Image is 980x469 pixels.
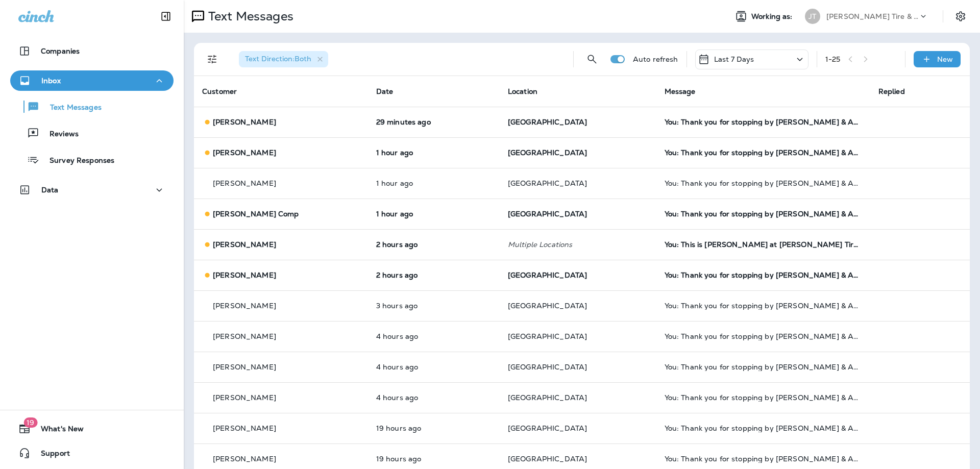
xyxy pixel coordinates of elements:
p: [PERSON_NAME] [213,424,276,432]
p: Text Messages [40,103,102,113]
span: [GEOGRAPHIC_DATA] [508,332,587,341]
span: [GEOGRAPHIC_DATA] [508,424,587,433]
p: Aug 28, 2025 04:59 PM [376,455,492,463]
button: Reviews [10,122,174,144]
div: You: Thank you for stopping by Jensen Tire & Auto - North 90th Street. Please take 30 seconds to ... [665,118,862,126]
p: Aug 29, 2025 10:26 AM [376,240,492,249]
span: Text Direction : Both [245,54,311,63]
p: [PERSON_NAME] [213,271,276,279]
span: [GEOGRAPHIC_DATA] [508,454,587,463]
p: [PERSON_NAME] [213,240,276,249]
p: [PERSON_NAME] Tire & Auto [826,12,918,20]
span: [GEOGRAPHIC_DATA] [508,301,587,310]
span: Message [665,87,696,96]
p: Data [41,186,59,194]
button: Filters [202,49,223,69]
button: Companies [10,41,174,61]
p: Aug 29, 2025 09:58 AM [376,271,492,279]
span: [GEOGRAPHIC_DATA] [508,117,587,127]
button: Data [10,180,174,200]
span: What's New [31,425,84,437]
p: [PERSON_NAME] Comp [213,210,299,218]
div: You: Thank you for stopping by Jensen Tire & Auto - North 90th Street. Please take 30 seconds to ... [665,424,862,432]
span: Location [508,87,537,96]
p: Aug 29, 2025 11:58 AM [376,118,492,126]
p: Multiple Locations [508,240,648,249]
p: Companies [41,47,80,55]
p: Aug 29, 2025 10:58 AM [376,179,492,187]
span: [GEOGRAPHIC_DATA] [508,148,587,157]
button: Support [10,443,174,463]
span: 19 [23,417,37,428]
p: Aug 29, 2025 08:59 AM [376,302,492,310]
div: You: Thank you for stopping by Jensen Tire & Auto - North 90th Street. Please take 30 seconds to ... [665,271,862,279]
div: JT [805,9,820,24]
span: [GEOGRAPHIC_DATA] [508,393,587,402]
div: You: Thank you for stopping by Jensen Tire & Auto - North 90th Street. Please take 30 seconds to ... [665,393,862,402]
div: You: Thank you for stopping by Jensen Tire & Auto - North 90th Street. Please take 30 seconds to ... [665,302,862,310]
div: You: Thank you for stopping by Jensen Tire & Auto - North 90th Street. Please take 30 seconds to ... [665,455,862,463]
button: Text Messages [10,96,174,117]
button: Collapse Sidebar [152,6,180,27]
span: [GEOGRAPHIC_DATA] [508,270,587,280]
button: Settings [951,7,970,26]
span: [GEOGRAPHIC_DATA] [508,362,587,372]
span: Replied [878,87,905,96]
div: You: Thank you for stopping by Jensen Tire & Auto - North 90th Street. Please take 30 seconds to ... [665,179,862,187]
p: Aug 29, 2025 10:58 AM [376,149,492,157]
div: You: Thank you for stopping by Jensen Tire & Auto - North 90th Street. Please take 30 seconds to ... [665,210,862,218]
div: Text Direction:Both [239,51,328,67]
span: [GEOGRAPHIC_DATA] [508,179,587,188]
button: Inbox [10,70,174,91]
p: Inbox [41,77,61,85]
div: You: This is Shane at Jensen Tire on N 90th. The inspection on the Buick is complete and it is re... [665,240,862,249]
button: 19What's New [10,418,174,439]
p: Survey Responses [39,156,114,166]
p: [PERSON_NAME] [213,118,276,126]
p: Aug 29, 2025 10:58 AM [376,210,492,218]
p: Aug 29, 2025 08:12 AM [376,393,492,402]
p: [PERSON_NAME] [213,179,276,187]
p: Auto refresh [633,55,678,63]
p: [PERSON_NAME] [213,332,276,340]
span: [GEOGRAPHIC_DATA] [508,209,587,218]
button: Survey Responses [10,149,174,170]
div: 1 - 25 [825,55,841,63]
div: You: Thank you for stopping by Jensen Tire & Auto - North 90th Street. Please take 30 seconds to ... [665,363,862,371]
p: New [937,55,953,63]
p: [PERSON_NAME] [213,455,276,463]
p: [PERSON_NAME] [213,393,276,402]
span: Customer [202,87,237,96]
span: Support [31,449,70,461]
div: You: Thank you for stopping by Jensen Tire & Auto - North 90th Street. Please take 30 seconds to ... [665,332,862,340]
span: Working as: [751,12,795,21]
p: [PERSON_NAME] [213,363,276,371]
p: Text Messages [204,9,293,24]
p: [PERSON_NAME] [213,149,276,157]
p: Last 7 Days [714,55,754,63]
p: Aug 28, 2025 04:59 PM [376,424,492,432]
p: Aug 29, 2025 08:12 AM [376,363,492,371]
div: You: Thank you for stopping by Jensen Tire & Auto - North 90th Street. Please take 30 seconds to ... [665,149,862,157]
p: Reviews [39,130,79,139]
button: Search Messages [582,49,602,69]
p: Aug 29, 2025 08:13 AM [376,332,492,340]
span: Date [376,87,394,96]
p: [PERSON_NAME] [213,302,276,310]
